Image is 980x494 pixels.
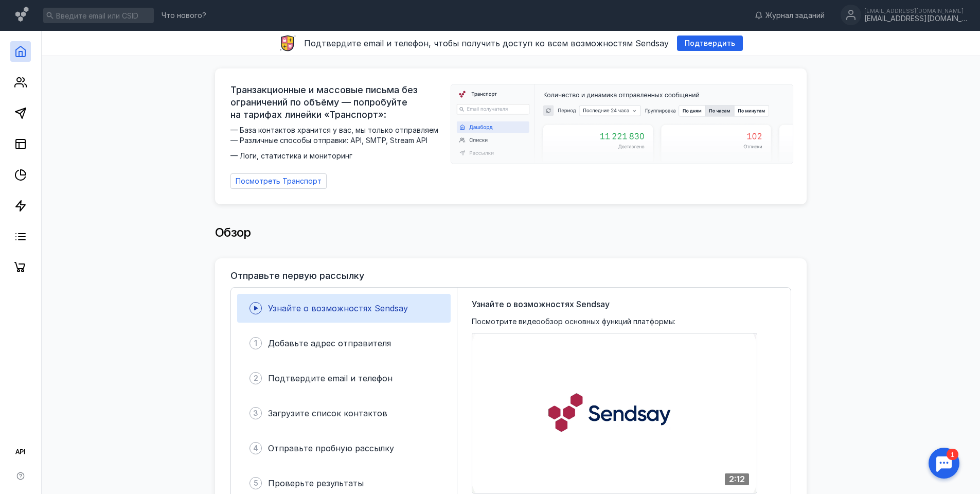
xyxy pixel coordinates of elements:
span: Отправьте пробную рассылку [268,443,394,453]
div: [EMAIL_ADDRESS][DOMAIN_NAME] [864,8,967,14]
h3: Отправьте первую рассылку [230,271,364,281]
span: 1 [254,338,257,348]
a: Журнал заданий [750,10,830,21]
span: — База контактов хранится у вас, мы только отправляем — Различные способы отправки: API, SMTP, St... [230,125,444,161]
span: Подтвердите email и телефон, чтобы получить доступ ко всем возможностям Sendsay [304,38,669,48]
div: 1 [23,6,35,17]
button: Подтвердить [677,36,743,51]
span: Посмотреть Транспорт [236,177,322,186]
img: dashboard-transport-banner [451,84,793,164]
div: [EMAIL_ADDRESS][DOMAIN_NAME] [864,14,967,23]
span: Добавьте адрес отправителя [268,338,391,348]
span: 3 [253,408,258,418]
span: Посмотрите видеообзор основных функций платформы: [472,316,675,327]
span: Подтвердить [685,39,735,48]
span: Узнайте о возможностях Sendsay [268,303,408,313]
a: Что нового? [156,12,211,19]
a: Посмотреть Транспорт [230,173,327,189]
span: Обзор [215,225,251,240]
span: Проверьте результаты [268,478,364,488]
span: 4 [253,443,258,453]
span: 2 [254,373,258,383]
span: Загрузите список контактов [268,408,387,418]
span: Транзакционные и массовые письма без ограничений по объёму — попробуйте на тарифах линейки «Транс... [230,84,444,121]
span: Подтвердите email и телефон [268,373,393,383]
span: 5 [254,478,258,488]
span: Что нового? [162,12,206,19]
input: Введите email или CSID [43,8,154,23]
div: 2:12 [725,473,749,485]
span: Журнал заданий [765,10,825,21]
span: Узнайте о возможностях Sendsay [472,298,610,310]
